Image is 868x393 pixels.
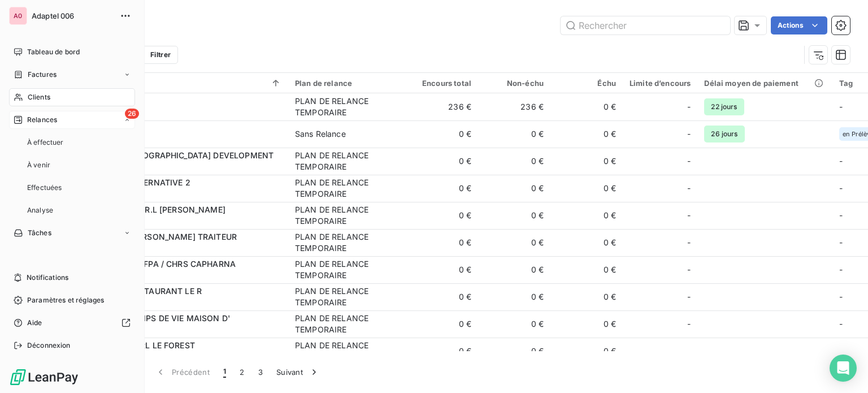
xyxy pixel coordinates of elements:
span: - [687,318,691,330]
span: - [687,210,691,221]
span: - [687,237,691,248]
span: À venir [27,160,50,170]
span: 411008400 [78,297,281,308]
span: 411003000 - [GEOGRAPHIC_DATA] DEVELOPMENT [78,150,274,160]
td: 0 € [550,148,623,175]
span: - [839,210,843,220]
td: 0 € [478,256,550,283]
td: 0 € [550,175,623,202]
span: 411006600 - [PERSON_NAME] TRAITEUR [78,232,237,241]
div: Échu [557,79,616,88]
td: 0 € [406,120,478,148]
button: 1 [216,360,233,384]
span: - [839,237,843,247]
div: PLAN DE RELANCE TEMPORAIRE [295,231,399,254]
span: 411006200 - S.A.R.L [PERSON_NAME] [78,205,225,214]
span: 411007900 [78,270,281,281]
td: 0 € [550,93,623,120]
span: 411006600 [78,243,281,254]
input: Rechercher [561,16,730,34]
div: PLAN DE RELANCE TEMPORAIRE [295,150,399,172]
td: 0 € [478,120,550,148]
span: À effectuer [27,137,64,148]
span: 411013200 [78,134,281,145]
span: Relances [27,115,57,125]
span: - [687,346,691,357]
button: Suivant [270,360,327,384]
span: 411018100 [78,107,281,118]
span: - [839,346,843,356]
div: PLAN DE RELANCE TEMPORAIRE [295,96,399,118]
td: 0 € [406,256,478,283]
span: Paramètres et réglages [27,295,104,305]
div: PLAN DE RELANCE TEMPORAIRE [295,286,399,308]
td: 0 € [478,283,550,310]
td: 0 € [478,202,550,229]
span: 26 jours [704,126,744,142]
button: Actions [771,16,827,34]
div: PLAN DE RELANCE TEMPORAIRE [295,340,399,362]
span: - [839,265,843,274]
span: - [687,183,691,194]
span: - [839,102,843,111]
span: Tableau de bord [27,47,80,57]
td: 0 € [478,310,550,338]
div: A0 [9,7,27,25]
a: Aide [9,314,135,332]
td: 0 € [406,283,478,310]
span: - [839,292,843,301]
td: 0 € [550,338,623,365]
span: Adaptel 006 [32,11,113,20]
span: - [839,183,843,193]
span: Aide [27,318,42,328]
div: PLAN DE RELANCE TEMPORAIRE [295,258,399,281]
span: - [687,291,691,303]
span: 26 [125,109,139,119]
td: 0 € [406,229,478,256]
span: - [839,156,843,166]
span: 411007900 - ALEFPA / CHRS CAPHARNA [78,259,236,269]
span: Tâches [28,228,51,238]
td: 0 € [550,229,623,256]
div: Open Intercom Messenger [830,355,857,382]
td: 0 € [406,202,478,229]
div: Plan de relance [295,79,399,88]
span: 411003000 [78,161,281,172]
span: 411005300 [78,188,281,200]
td: 0 € [550,310,623,338]
span: 411006200 [78,215,281,227]
td: 236 € [406,93,478,120]
td: 0 € [478,229,550,256]
div: PLAN DE RELANCE TEMPORAIRE [295,177,399,200]
img: Logo LeanPay [9,368,79,386]
span: - [687,128,691,140]
span: Déconnexion [27,340,71,351]
td: 0 € [550,283,623,310]
td: 0 € [478,148,550,175]
div: Encours total [413,79,471,88]
td: 0 € [478,338,550,365]
div: Limite d’encours [630,79,691,88]
div: Sans Relance [295,128,346,140]
span: Notifications [27,273,68,283]
td: 0 € [478,175,550,202]
button: 3 [251,360,270,384]
button: Précédent [148,360,216,384]
div: Délai moyen de paiement [704,79,825,88]
span: Clients [28,92,50,102]
span: 22 jours [704,98,744,115]
span: - [687,156,691,167]
td: 0 € [406,310,478,338]
div: Non-échu [485,79,544,88]
div: PLAN DE RELANCE TEMPORAIRE [295,313,399,335]
span: 411008700 - TEMPS DE VIE MAISON D' [78,313,230,323]
td: 0 € [550,256,623,283]
button: 2 [233,360,251,384]
button: Filtrer [126,46,178,64]
span: - [687,264,691,275]
span: - [839,319,843,329]
td: 0 € [550,202,623,229]
td: 236 € [478,93,550,120]
td: 0 € [406,175,478,202]
td: 0 € [550,120,623,148]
